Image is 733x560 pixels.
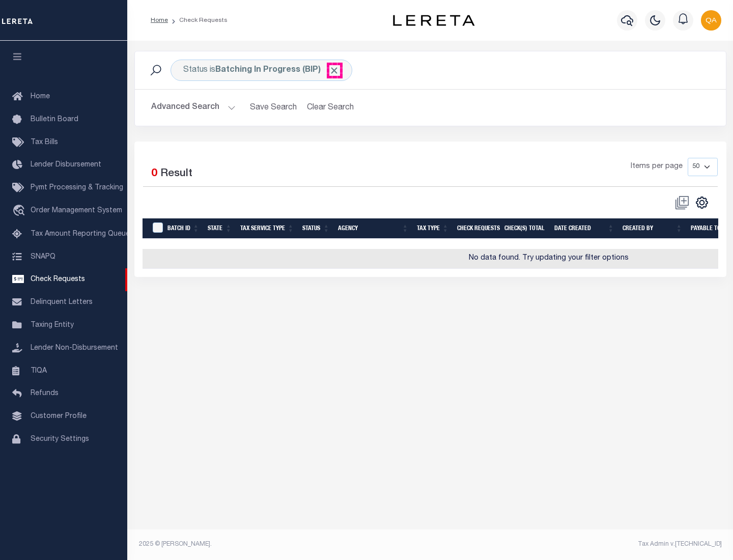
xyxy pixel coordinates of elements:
[131,540,431,549] div: 2025 © [PERSON_NAME].
[163,218,204,239] th: Batch Id: activate to sort column ascending
[151,98,236,118] button: Advanced Search
[631,161,683,173] span: Items per page
[500,218,550,239] th: Check(s) Total
[701,10,721,31] img: svg+xml;base64,PHN2ZyB4bWxucz0iaHR0cDovL3d3dy53My5vcmcvMjAwMC9zdmciIHBvaW50ZXItZXZlbnRzPSJub25lIi...
[12,205,29,218] i: travel_explore
[453,218,500,239] th: Check Requests
[31,139,58,146] span: Tax Bills
[31,231,130,238] span: Tax Amount Reporting Queue
[31,116,78,123] span: Bulletin Board
[244,98,303,118] button: Save Search
[31,207,122,214] span: Order Management System
[31,345,118,352] span: Lender Non-Disbursement
[31,413,87,420] span: Customer Profile
[31,161,101,169] span: Lender Disbursement
[334,218,413,239] th: Agency: activate to sort column ascending
[215,66,340,74] b: Batching In Progress (BIP)
[31,390,59,397] span: Refunds
[236,218,298,239] th: Tax Service Type: activate to sort column ascending
[151,17,168,23] a: Home
[168,16,228,25] li: Check Requests
[204,218,236,239] th: State: activate to sort column ascending
[171,60,352,81] div: Status is
[31,322,74,329] span: Taxing Entity
[31,253,55,260] span: SNAPQ
[31,93,50,100] span: Home
[31,184,123,191] span: Pymt Processing & Tracking
[438,540,722,549] div: Tax Admin v.[TECHNICAL_ID]
[31,367,47,374] span: TIQA
[393,15,474,26] img: logo-dark.svg
[550,218,618,239] th: Date Created: activate to sort column ascending
[618,218,687,239] th: Created By: activate to sort column ascending
[31,276,85,283] span: Check Requests
[298,218,334,239] th: Status: activate to sort column ascending
[413,218,453,239] th: Tax Type: activate to sort column ascending
[31,436,89,443] span: Security Settings
[160,166,192,182] label: Result
[151,169,157,179] span: 0
[303,98,358,118] button: Clear Search
[31,299,93,306] span: Delinquent Letters
[329,65,340,76] span: Click to Remove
